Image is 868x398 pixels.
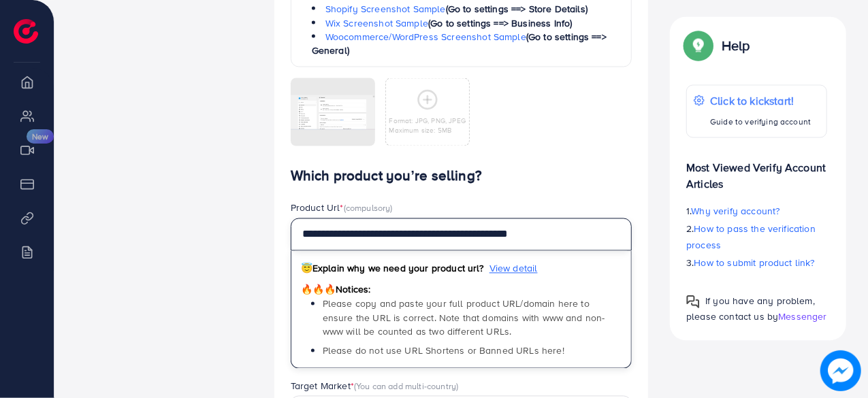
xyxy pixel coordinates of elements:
[323,344,564,358] span: Please do not use URL Shortens or Banned URLs here!
[686,33,711,57] img: Popup guide
[722,37,750,53] p: Help
[428,16,572,30] span: (Go to settings ==> Business Info)
[14,19,38,44] img: logo
[344,202,393,214] span: (compulsory)
[710,92,811,108] p: Click to kickstart!
[686,294,815,323] span: If you have any problem, please contact us by
[686,295,700,308] img: Popup guide
[301,262,484,276] span: Explain why we need your product url?
[291,380,459,393] label: Target Market
[692,204,780,218] span: Why verify account?
[325,30,526,44] a: Woocommerce/WordPress Screenshot Sample
[686,222,816,252] span: How to pass the verification process
[312,30,607,57] span: (Go to settings ==> General)
[301,262,312,276] span: 😇
[323,297,605,339] span: Please copy and paste your full product URL/domain here to ensure the URL is correct. Note that d...
[820,350,861,391] img: image
[686,220,827,253] p: 2.
[446,2,588,16] span: (Go to settings ==> Store Details)
[291,95,375,130] img: img uploaded
[389,126,466,135] p: Maximum size: 5MB
[389,116,466,126] p: Format: JPG, PNG, JPEG
[354,380,458,393] span: (You can add multi-country)
[686,203,827,219] p: 1.
[694,256,815,269] span: How to submit product link?
[686,148,827,192] p: Most Viewed Verify Account Articles
[489,262,538,276] span: View detail
[686,254,827,271] p: 3.
[291,168,632,185] h4: Which product you’re selling?
[710,114,811,130] p: Guide to verifying account
[325,16,428,30] a: Wix Screenshot Sample
[291,201,393,215] label: Product Url
[301,283,371,297] span: Notices:
[301,283,336,297] span: 🔥🔥🔥
[778,310,826,323] span: Messenger
[325,2,446,16] a: Shopify Screenshot Sample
